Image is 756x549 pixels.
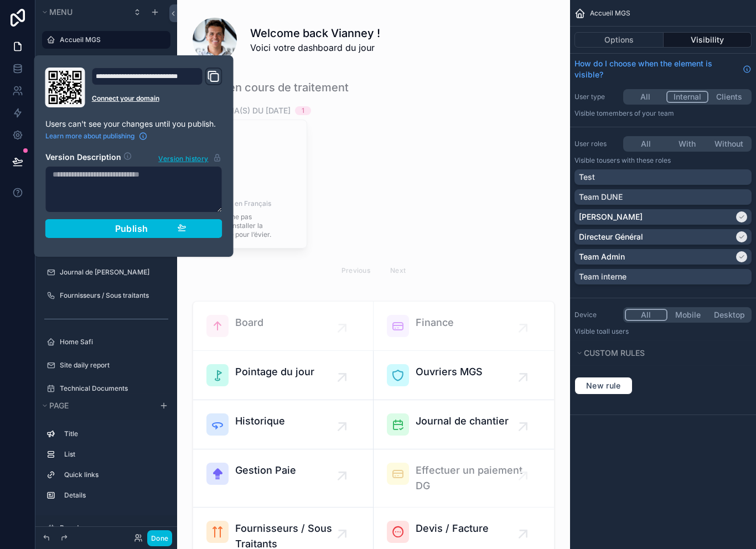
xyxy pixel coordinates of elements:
label: Device [574,310,619,319]
button: Custom rules [574,345,745,361]
a: Connect your domain [92,94,222,103]
p: Directeur Général [579,231,643,242]
button: All [625,138,666,150]
button: Publish [45,219,222,238]
span: Menu [49,7,73,17]
button: Internal [666,91,709,103]
label: Home Safi [60,338,164,346]
span: Page [49,401,69,410]
button: Without [708,138,750,150]
button: All [625,91,666,103]
button: Page [40,398,153,413]
button: Version history [158,152,222,164]
button: Desktop [708,309,750,321]
button: New rule [574,377,633,395]
label: Details [64,491,162,500]
label: Accueil MGS [60,35,164,44]
label: Title [64,429,162,438]
label: Journal de [PERSON_NAME] [60,268,164,277]
p: Visible to [574,327,752,336]
button: Clients [708,91,750,103]
p: Team DUNE [579,191,623,203]
label: Technical Documents [60,384,164,393]
p: Team interne [579,271,626,282]
span: Members of your team [603,109,674,117]
a: Learn more about publishing [45,132,148,141]
p: Users can't see your changes until you publish. [45,118,222,130]
div: scrollable content [35,420,177,515]
label: Quick links [64,470,162,479]
p: Visible to [574,109,752,118]
label: List [64,450,162,459]
div: Domain and Custom Link [92,68,222,107]
a: How do I choose when the element is visible? [574,58,752,80]
button: All [625,309,667,321]
button: Menu [40,4,126,20]
h2: Version Description [45,152,121,164]
span: all users [603,327,629,335]
p: Test [579,172,595,183]
label: Fournisseurs / Sous traitants [60,291,164,300]
span: Accueil MGS [590,9,630,18]
span: Publish [115,223,148,234]
label: User type [574,92,619,101]
span: Custom rules [584,348,645,358]
span: How do I choose when the element is visible? [574,58,738,80]
button: Done [147,530,172,546]
span: Learn more about publishing [45,132,134,141]
span: New rule [582,381,625,391]
button: Visibility [664,32,752,48]
button: Options [574,32,664,48]
span: Version history [158,152,208,163]
p: [PERSON_NAME] [579,211,643,222]
p: Visible to [574,156,752,165]
button: With [666,138,708,150]
label: User roles [574,139,619,148]
p: Team Admin [579,251,625,262]
label: Site daily report [60,361,164,370]
span: Users with these roles [603,156,671,164]
button: Mobile [667,309,709,321]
